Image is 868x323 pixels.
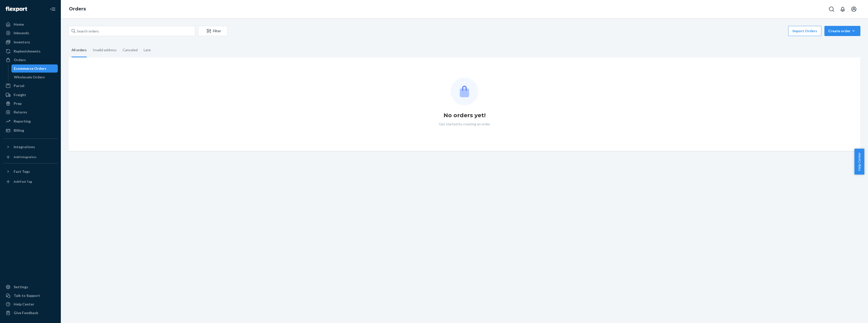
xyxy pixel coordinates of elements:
a: Inventory [3,38,58,46]
ol: breadcrumbs [65,2,90,16]
a: Inbounds [3,29,58,37]
button: Filter [198,26,228,36]
div: Talk to Support [14,293,40,298]
img: Flexport logo [6,7,27,12]
a: Add Integration [3,153,58,161]
div: Fast Tags [14,169,30,174]
div: Late [144,43,151,57]
p: Get started by creating an order [439,122,490,127]
div: Replenishments [14,49,41,54]
a: Orders [3,56,58,64]
button: Open account menu [849,4,859,14]
div: All orders [71,43,87,57]
div: Orders [14,57,26,62]
div: Prep [14,101,22,106]
a: Billing [3,126,58,134]
a: Help Center [3,300,58,308]
div: Invalid address [93,43,117,57]
button: Close Navigation [48,4,58,14]
button: Integrations [3,143,58,151]
a: Freight [3,91,58,99]
div: Settings [14,284,28,290]
div: Parcel [14,83,24,88]
div: Wholesale Orders [14,75,45,80]
a: Parcel [3,82,58,90]
div: Add Integration [14,155,36,159]
a: Replenishments [3,47,58,55]
button: Give Feedback [3,309,58,317]
a: Add Fast Tag [3,178,58,186]
a: Ecommerce Orders [11,64,58,73]
button: Open notifications [838,4,848,14]
img: Empty list [451,78,478,105]
button: Talk to Support [3,292,58,300]
a: Reporting [3,117,58,125]
div: Returns [14,110,27,115]
div: Ecommerce Orders [14,66,46,71]
div: Add Fast Tag [14,179,32,184]
a: Orders [69,6,86,12]
button: Fast Tags [3,167,58,176]
a: Home [3,20,58,28]
div: Billing [14,128,24,133]
div: Inventory [14,40,30,45]
div: Inbounds [14,30,29,36]
div: Canceled [123,43,138,57]
div: Reporting [14,119,31,124]
a: Returns [3,108,58,116]
button: Open Search Box [826,4,837,14]
div: Help Center [14,302,34,307]
button: Import Orders [788,26,821,36]
h1: No orders yet! [444,111,486,120]
button: Help Center [854,149,864,175]
div: Freight [14,92,26,97]
div: Create order [828,28,857,33]
div: Filter [198,28,227,33]
div: Integrations [14,144,35,149]
div: Home [14,22,24,27]
input: Search orders [68,26,195,36]
a: Prep [3,99,58,108]
button: Create order [824,26,860,36]
a: Wholesale Orders [11,73,58,81]
div: Give Feedback [14,310,38,315]
a: Settings [3,283,58,291]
